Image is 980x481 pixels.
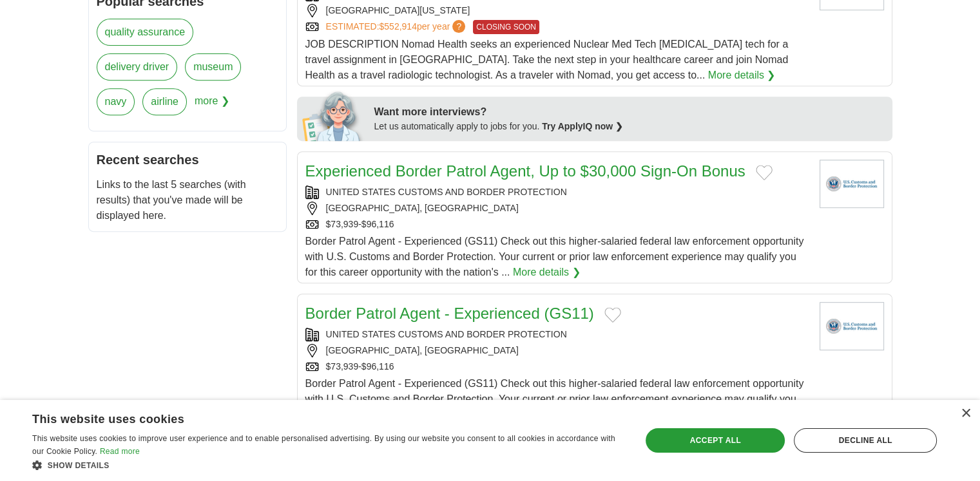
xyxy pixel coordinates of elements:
[305,39,789,80] span: JOB DESCRIPTION Nomad Health seeks an experienced Nuclear Med Tech [MEDICAL_DATA] tech for a trav...
[452,20,465,33] span: ?
[48,461,110,470] span: Show details
[756,165,773,180] button: Add to favorite jobs
[305,4,809,17] div: [GEOGRAPHIC_DATA][US_STATE]
[374,104,885,120] div: Want more interviews?
[97,53,178,80] a: delivery driver
[305,162,745,180] a: Experienced Border Patrol Agent, Up to $30,000 Sign-On Bonus
[326,329,567,339] a: UNITED STATES CUSTOMS AND BORDER PROTECTION
[961,409,970,419] div: Close
[326,187,567,197] a: UNITED STATES CUSTOMS AND BORDER PROTECTION
[142,88,187,115] a: airline
[32,408,591,427] div: This website uses cookies
[305,202,809,215] div: [GEOGRAPHIC_DATA], [GEOGRAPHIC_DATA]
[374,120,885,133] div: Let us automatically apply to jobs for you.
[97,177,278,223] p: Links to the last 5 searches (with results) that you've made will be displayed here.
[97,88,135,115] a: navy
[379,21,416,32] span: $552,914
[794,428,937,453] div: Decline all
[646,428,785,453] div: Accept all
[185,53,241,80] a: museum
[32,434,615,456] span: This website uses cookies to improve user experience and to enable personalised advertising. By u...
[305,378,804,420] span: Border Patrol Agent - Experienced (GS11) Check out this higher-salaried federal law enforcement o...
[305,344,809,357] div: [GEOGRAPHIC_DATA], [GEOGRAPHIC_DATA]
[305,218,809,231] div: $73,939-$96,116
[305,305,594,322] a: Border Patrol Agent - Experienced (GS11)
[820,160,884,208] img: U.S. Customs and Border Protection logo
[326,20,468,34] a: ESTIMATED:$552,914per year?
[513,265,581,280] a: More details ❯
[302,90,365,141] img: apply-iq-scientist.png
[305,360,809,373] div: $73,939-$96,116
[542,121,623,131] a: Try ApplyIQ now ❯
[32,458,623,471] div: Show details
[820,302,884,350] img: U.S. Customs and Border Protection logo
[100,447,140,456] a: Read more, opens a new window
[97,150,278,169] h2: Recent searches
[473,20,539,34] span: CLOSING SOON
[708,68,776,83] a: More details ❯
[195,88,229,123] span: more ❯
[305,236,804,278] span: Border Patrol Agent - Experienced (GS11) Check out this higher-salaried federal law enforcement o...
[97,19,194,46] a: quality assurance
[604,307,621,323] button: Add to favorite jobs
